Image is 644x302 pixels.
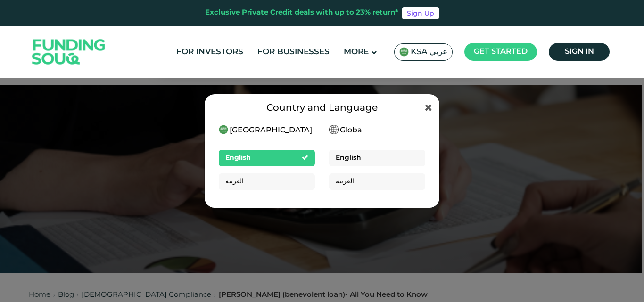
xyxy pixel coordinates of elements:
span: More [344,48,369,56]
img: SA Flag [219,125,228,134]
span: العربية [225,178,244,185]
div: Exclusive Private Credit deals with up to 23% return* [205,8,398,18]
a: For Investors [174,44,246,60]
span: [GEOGRAPHIC_DATA] [230,125,312,136]
span: Sign in [565,48,594,55]
img: Logo [23,28,115,76]
a: Sign Up [402,7,439,19]
span: English [225,155,251,161]
span: KSA عربي [411,47,447,57]
a: Sign in [549,43,610,61]
a: For Businesses [255,44,332,60]
div: Country and Language [219,101,425,115]
span: Global [340,125,364,136]
span: English [336,155,361,161]
img: SA Flag [399,47,409,57]
img: SA Flag [329,125,339,134]
span: Get started [474,48,528,55]
span: العربية [336,178,354,185]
